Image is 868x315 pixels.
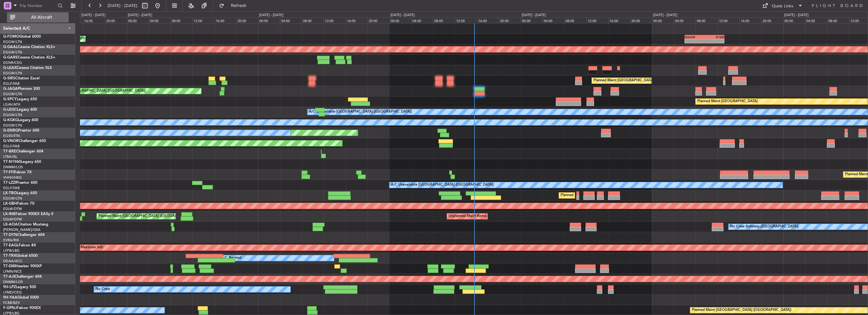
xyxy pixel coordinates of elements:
div: 08:00 [433,17,455,23]
button: Quick Links [759,1,806,11]
div: EGGW [685,35,704,39]
div: 20:00 [499,17,521,23]
div: 04:00 [674,17,696,23]
div: 20:00 [761,17,783,23]
div: 12:00 [718,17,740,23]
span: T7-TRX [3,254,16,258]
span: G-KGKG [3,118,18,122]
button: All Aircraft [7,12,69,22]
span: G-SPCY [3,97,17,101]
div: 12:00 [455,17,477,23]
a: T7-N1960Legacy 650 [3,160,41,164]
span: G-LEAX [3,66,17,70]
a: EGGW/LTN [3,40,22,44]
a: T7-EAGLFalcon 8X [3,244,36,247]
div: Planned Maint [GEOGRAPHIC_DATA] ([GEOGRAPHIC_DATA]) [593,76,693,85]
input: Trip Number [19,1,56,10]
span: G-VNOR [3,139,19,143]
a: T7-TRXGlobal 6500 [3,254,38,258]
span: T7-FFI [3,170,14,174]
a: G-GARECessna Citation XLS+ [3,56,55,59]
div: [DATE] - [DATE] [128,13,152,18]
div: 08:00 [564,17,586,23]
div: 08:00 [696,17,717,23]
span: F-GPNJ [3,306,17,310]
span: G-ENRG [3,129,18,133]
span: G-LEGC [3,108,17,112]
div: A/C Unavailable [GEOGRAPHIC_DATA] ([GEOGRAPHIC_DATA]) [391,180,494,190]
div: 08:00 [827,17,849,23]
a: 9H-YAAGlobal 5000 [3,296,39,300]
div: 16:00 [346,17,368,23]
div: [DATE] - [DATE] [259,13,283,18]
a: G-GAALCessna Citation XLS+ [3,45,55,49]
a: LX-TROLegacy 650 [3,191,37,195]
div: - [704,39,724,43]
a: LGAV/ATH [3,102,20,107]
div: 08:00 [302,17,324,23]
div: 00:00 [652,17,674,23]
div: 12:00 [324,17,345,23]
a: T7-EMIHawker 900XP [3,264,42,268]
a: T7-LZZIPraetor 600 [3,181,37,185]
a: G-ENRGPraetor 600 [3,129,39,133]
div: Planned Maint [GEOGRAPHIC_DATA] ([GEOGRAPHIC_DATA]) [561,191,660,200]
span: G-FOMO [3,35,19,39]
div: 00:00 [521,17,542,23]
a: T7-DYNChallenger 604 [3,233,45,237]
div: A/C Unavailable [GEOGRAPHIC_DATA] ([GEOGRAPHIC_DATA]) [309,107,412,117]
a: VHHH/HKG [3,175,22,180]
span: LX-TRO [3,191,17,195]
a: G-LEGCLegacy 600 [3,108,37,112]
div: 16:00 [214,17,236,23]
div: [DATE] - [DATE] [522,13,546,18]
a: [PERSON_NAME]/QSA [3,227,40,232]
div: 16:00 [477,17,499,23]
div: 04:00 [411,17,433,23]
a: EGLF/FAB [3,144,20,149]
a: DGAA/ACC [3,259,22,263]
div: Planned Maint [GEOGRAPHIC_DATA] ([GEOGRAPHIC_DATA]) [98,212,198,221]
a: EGGW/LTN [3,71,22,76]
a: T7-FFIFalcon 7X [3,170,32,174]
span: T7-N1960 [3,160,21,164]
a: EDLW/DTM [3,217,22,222]
div: 00:00 [258,17,280,23]
a: LFMD/CEQ [3,290,22,295]
div: - [685,39,704,43]
a: EGGW/LTN [3,123,22,128]
div: 08:00 [170,17,192,23]
div: 20:00 [236,17,258,23]
span: LX-AOA [3,223,18,226]
span: G-SIRS [3,77,15,80]
a: EGLF/FAB [3,186,20,190]
span: G-GARE [3,56,18,59]
a: LX-GBHFalcon 7X [3,202,34,206]
a: EGNR/CEG [3,60,22,65]
a: EGGW/LTN [3,92,22,96]
div: Planned Maint [GEOGRAPHIC_DATA] ([GEOGRAPHIC_DATA]) [692,306,791,315]
div: 12:00 [586,17,608,23]
a: DNMM/LOS [3,165,23,170]
a: G-KGKGLegacy 600 [3,118,38,122]
span: T7-EMI [3,264,15,268]
a: LFPB/LBG [3,248,20,253]
div: 00:00 [127,17,149,23]
a: LFMN/NCE [3,269,22,274]
a: EDLW/DTM [3,207,22,211]
span: 9H-YAA [3,296,17,300]
div: [DATE] - [DATE] [784,13,809,18]
div: [DATE] - [DATE] [81,13,106,18]
div: [DATE] - [DATE] [390,13,415,18]
span: T7-EAGL [3,244,19,247]
a: LX-INBFalcon 900EX EASy II [3,212,53,216]
div: 16:00 [83,17,105,23]
button: Refresh [216,1,254,11]
span: Refresh [226,3,252,8]
div: 12:00 [192,17,214,23]
a: FCBB/BZV [3,300,20,305]
a: G-LEAXCessna Citation XLS [3,66,52,70]
a: LTBA/ISL [3,154,17,159]
div: No Crew Antwerp ([GEOGRAPHIC_DATA]) [730,222,799,232]
span: G-JAGA [3,87,18,91]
